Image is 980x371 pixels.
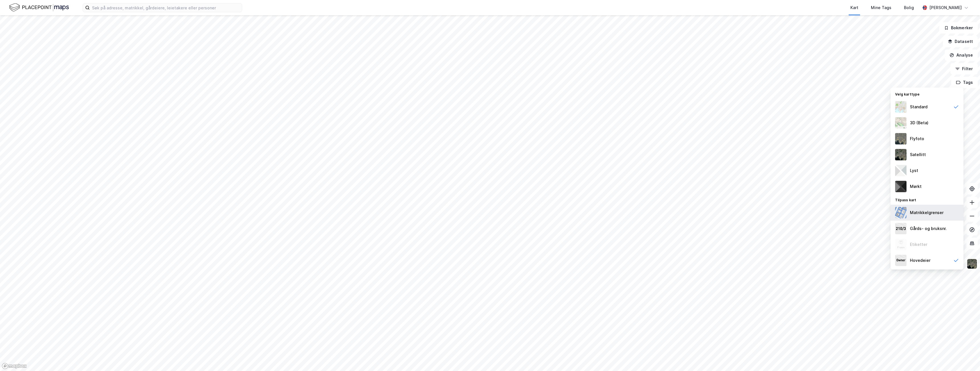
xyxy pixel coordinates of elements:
div: Lyst [910,167,918,174]
div: Velg karttype [891,89,963,99]
button: Analyse [945,49,978,61]
img: Z [895,133,906,144]
img: cadastreKeys.547ab17ec502f5a4ef2b.jpeg [895,223,906,234]
div: [PERSON_NAME] [929,4,962,11]
img: luj3wr1y2y3+OchiMxRmMxRlscgabnMEmZ7DJGWxyBpucwSZnsMkZbHIGm5zBJmewyRlscgabnMEmZ7DJGWxyBpucwSZnsMkZ... [895,165,906,176]
img: majorOwner.b5e170eddb5c04bfeeff.jpeg [895,255,906,266]
div: Mørkt [910,183,922,190]
div: Satellitt [910,151,926,158]
div: Mine Tags [871,4,891,11]
button: Datasett [943,36,978,47]
div: Matrikkelgrenser [910,209,944,216]
img: 9k= [895,149,906,160]
input: Søk på adresse, matrikkel, gårdeiere, leietakere eller personer [90,3,242,12]
div: Bolig [904,4,914,11]
div: Kontrollprogram for chat [952,344,980,371]
div: Gårds- og bruksnr. [910,225,947,232]
img: logo.f888ab2527a4732fd821a326f86c7f29.svg [9,3,69,13]
img: nCdM7BzjoCAAAAAElFTkSuQmCC [895,181,906,192]
iframe: Chat Widget [952,344,980,371]
div: Tilpass kart [891,194,963,205]
div: Etiketter [910,241,927,248]
div: Flyfoto [910,135,924,142]
div: Hovedeier [910,257,930,264]
img: Z [895,101,906,113]
a: Mapbox homepage [2,363,27,369]
div: 3D (Beta) [910,119,928,126]
div: Standard [910,103,928,110]
img: Z [895,117,906,128]
button: Bokmerker [939,22,978,34]
img: cadastreBorders.cfe08de4b5ddd52a10de.jpeg [895,207,906,218]
button: Filter [950,63,978,74]
button: Tags [951,77,978,88]
div: Kart [850,4,858,11]
img: Z [895,239,906,250]
img: 9k= [967,258,977,269]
